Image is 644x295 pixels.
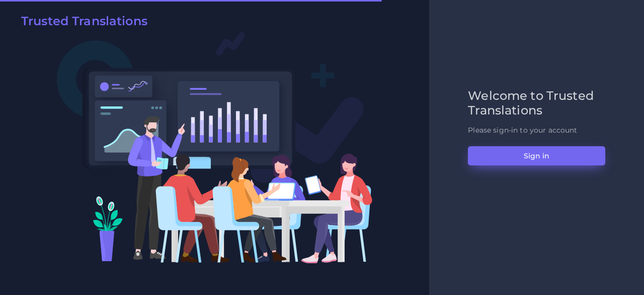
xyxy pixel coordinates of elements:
a: Trusted Translations [14,14,147,32]
h2: Trusted Translations [21,14,147,29]
h2: Welcome to Trusted Translations [468,89,605,118]
img: Login V2 [56,31,373,264]
button: Sign in [468,146,605,165]
p: Please sign-in to your account [468,125,605,136]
